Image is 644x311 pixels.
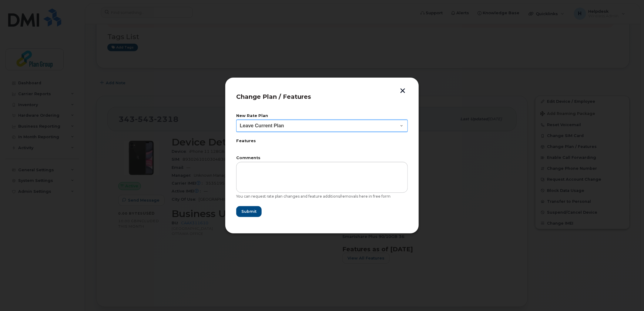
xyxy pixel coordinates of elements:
[236,93,311,100] span: Change Plan / Features
[241,209,257,214] span: Submit
[236,156,408,160] label: Comments
[236,139,408,143] label: Features
[236,114,408,118] label: New Rate Plan
[236,194,408,199] div: You can request rate plan changes and feature additions/removals here in free form
[236,206,262,217] button: Submit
